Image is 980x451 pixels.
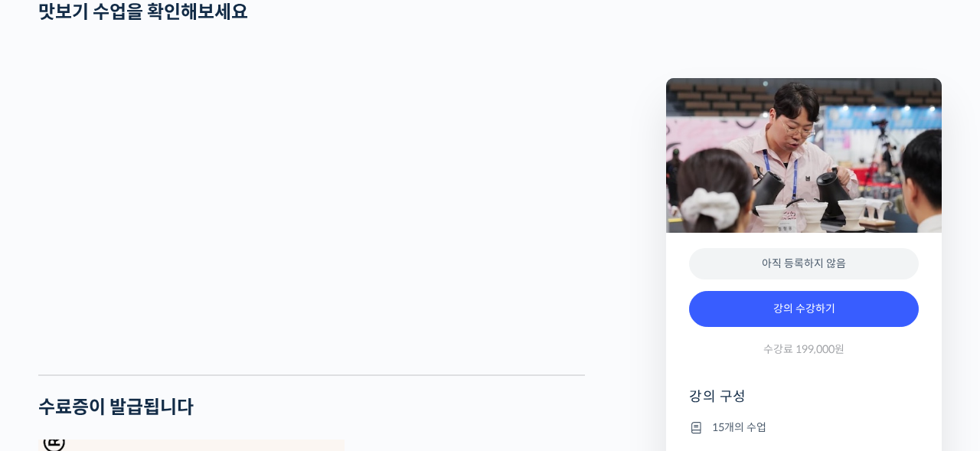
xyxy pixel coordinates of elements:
a: 설정 [198,324,294,362]
a: 대화 [101,324,198,362]
a: 홈 [5,324,101,362]
h4: 강의 구성 [689,387,919,418]
div: 아직 등록하지 않음 [689,248,919,279]
a: 강의 수강하기 [689,291,919,328]
li: 15개의 수업 [689,418,919,436]
span: 대화 [140,348,158,360]
span: 수강료 199,000원 [763,342,844,357]
span: 홈 [48,347,57,359]
h2: 수료증이 발급됩니다 [38,397,585,419]
span: 설정 [237,347,255,359]
h2: 맛보기 수업을 확인해보세요 [38,2,585,24]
